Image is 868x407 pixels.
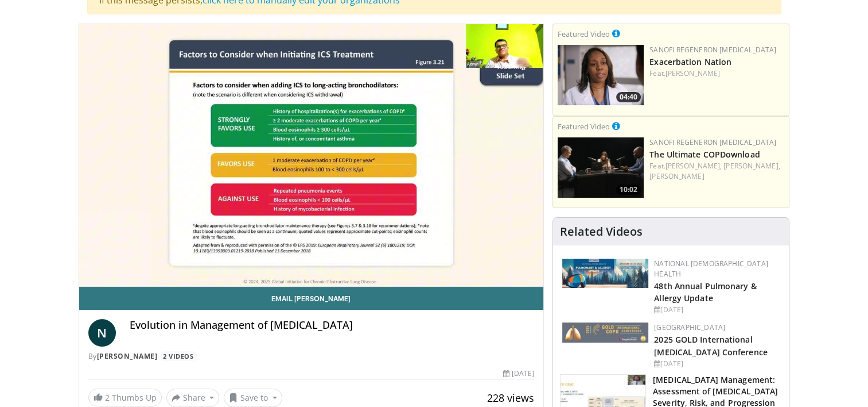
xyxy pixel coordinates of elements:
a: Sanofi Regeneron [MEDICAL_DATA] [649,45,776,55]
div: By [88,351,535,362]
a: N [88,319,116,347]
a: [PERSON_NAME], [665,161,722,171]
a: [PERSON_NAME] [665,68,720,78]
div: [DATE] [654,359,780,369]
a: 2 Thumbs Up [88,389,162,406]
small: Featured Video [558,121,610,132]
span: 2 [105,392,110,403]
a: Sanofi Regeneron [MEDICAL_DATA] [649,137,776,147]
a: 2 Videos [159,351,197,361]
span: 10:02 [616,185,641,195]
a: Exacerbation Nation [649,56,731,67]
a: Email [PERSON_NAME] [79,287,544,310]
h4: Related Videos [560,225,643,239]
img: 5a5e9f8f-baed-4a36-9fe2-4d00eabc5e31.png.150x105_q85_crop-smart_upscale.png [558,137,644,198]
a: The Ultimate COPDownload [649,149,760,160]
video-js: Video Player [79,24,544,287]
h4: Evolution in Management of [MEDICAL_DATA] [130,319,535,332]
small: Featured Video [558,29,610,39]
a: 48th Annual Pulmonary & Allergy Update [654,281,756,304]
a: [PERSON_NAME] [97,351,158,361]
a: 04:40 [558,45,644,105]
a: 2025 GOLD International [MEDICAL_DATA] Conference [654,334,768,357]
a: National [DEMOGRAPHIC_DATA] Health [654,259,768,279]
img: f92dcc08-e7a7-4add-ad35-5d3cf068263e.png.150x105_q85_crop-smart_upscale.png [558,45,644,105]
a: [PERSON_NAME] [649,171,704,181]
button: Share [166,389,220,407]
span: 04:40 [616,92,641,102]
div: [DATE] [503,368,534,379]
button: Save to [224,389,282,407]
div: Feat. [649,161,784,182]
span: 228 views [487,391,534,405]
div: Feat. [649,68,784,79]
a: 10:02 [558,137,644,198]
img: b90f5d12-84c1-472e-b843-5cad6c7ef911.jpg.150x105_q85_autocrop_double_scale_upscale_version-0.2.jpg [562,259,648,288]
div: [DATE] [654,305,780,315]
a: [PERSON_NAME], [723,161,780,171]
img: 29f03053-4637-48fc-b8d3-cde88653f0ec.jpeg.150x105_q85_autocrop_double_scale_upscale_version-0.2.jpg [562,322,648,343]
a: [GEOGRAPHIC_DATA] [654,322,725,332]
